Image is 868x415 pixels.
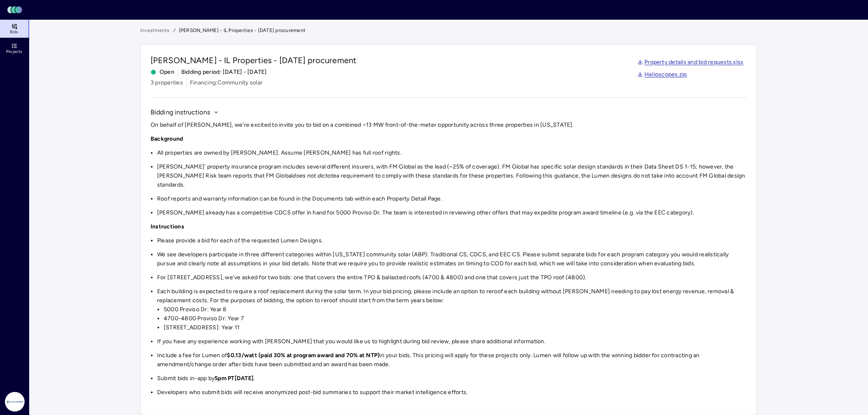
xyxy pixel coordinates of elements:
[151,223,184,230] strong: Instructions
[140,26,170,34] a: Investments
[157,273,747,282] li: For [STREET_ADDRESS], we've asked for two bids: one that covers the entire TPO & ballasted roofs ...
[151,121,747,130] p: On behalf of [PERSON_NAME], we're excited to invite you to bid on a combined ~13 MW front-of-the-...
[181,68,267,77] span: Bidding period: [DATE] - [DATE]
[157,250,747,268] li: We see developers participate in three different categories within [US_STATE] community solar (AB...
[164,314,747,323] li: 4700-4800 Proviso Dr: Year 7
[10,30,18,34] span: Bids
[151,135,183,142] strong: Background
[157,337,747,346] li: If you have any experience working with [PERSON_NAME] that you would like us to highlight during ...
[215,375,254,382] strong: 5pm PT[DATE]
[164,305,747,314] li: 5000 Proviso Dr: Year 8
[637,58,744,67] a: Property details and bid requests.xlsx
[157,374,747,383] li: Submit bids in-app by .
[151,107,219,117] button: Bidding instructions
[157,194,747,203] li: Roof reports and warranty information can be found in the Documents tab within each Property Deta...
[157,236,747,245] li: Please provide a bid for each of the requested Lumen Designs.
[157,287,747,332] li: Each building is expected to require a roof replacement during the solar term. In your bid pricin...
[157,148,747,157] li: All properties are owned by [PERSON_NAME]. Assume [PERSON_NAME] has full roof rights.
[157,388,747,397] li: Developers who submit bids will receive anonymized post-bid summaries to support their market int...
[140,26,757,34] nav: breadcrumb
[6,49,22,54] span: Projects
[637,70,688,79] a: Helioscopes.zip
[151,78,183,87] span: 3 properties
[227,352,380,359] strong: $0.13/watt (paid 30% at program award and 70% at NTP)
[5,392,25,412] img: Altus Power
[151,68,174,77] span: Open
[157,208,747,217] li: [PERSON_NAME] already has a competitive CDCS offer in hand for 5000 Proviso Dr. The team is inter...
[293,172,337,179] em: does not dictate
[157,162,747,189] li: [PERSON_NAME]' property insurance program includes several different insurers, with FM Global as ...
[179,26,306,34] span: [PERSON_NAME] - IL Properties - [DATE] procurement
[164,323,747,332] li: [STREET_ADDRESS]: Year 11
[151,107,210,117] span: Bidding instructions
[151,55,357,66] span: [PERSON_NAME] - IL Properties - [DATE] procurement
[190,78,263,87] span: Financing: Community solar
[157,351,747,369] li: Include a fee for Lumen of in your bids. This pricing will apply for these projects only. Lumen w...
